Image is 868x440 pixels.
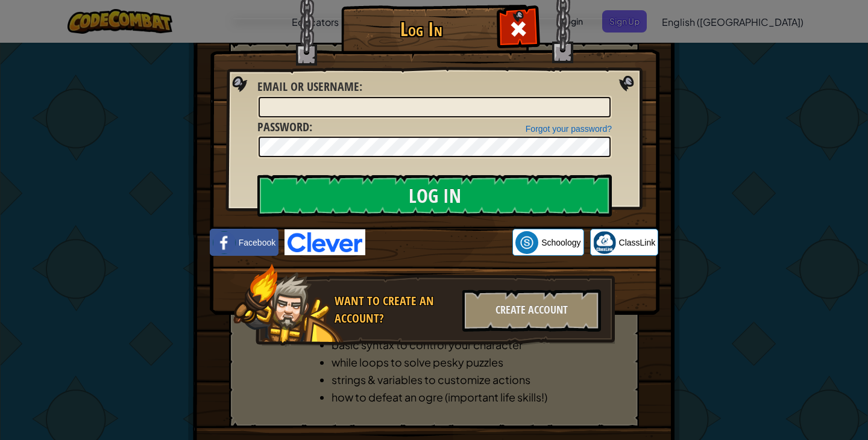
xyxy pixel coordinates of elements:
[541,237,580,249] span: Schoology
[239,237,275,249] span: Facebook
[335,293,455,327] div: Want to create an account?
[365,229,512,256] iframe: Sign in with Google Button
[285,229,365,255] img: clever-logo-blue.png
[257,175,612,217] input: Log In
[515,231,538,254] img: schoology.png
[344,19,498,40] h1: Log In
[619,237,656,249] span: ClassLink
[593,231,616,254] img: classlink-logo-small.png
[257,119,309,135] span: Password
[462,290,601,332] div: Create Account
[213,231,236,254] img: facebook_small.png
[257,78,362,96] label: :
[257,119,312,136] label: :
[257,78,359,95] span: Email or Username
[526,124,612,134] a: Forgot your password?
